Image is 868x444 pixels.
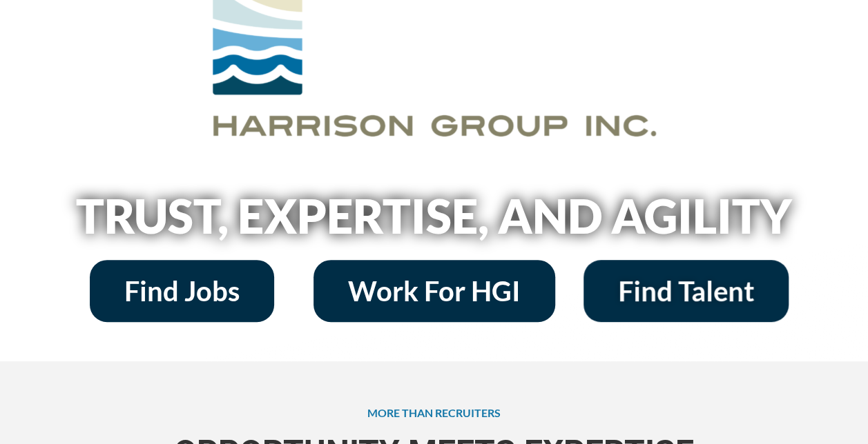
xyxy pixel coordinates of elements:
a: Find Talent [584,260,789,322]
h2: Trust, Expertise, and Agility [41,192,828,239]
a: Find Jobs [90,260,274,322]
span: Find Talent [618,277,754,305]
span: MORE THAN RECRUITERS [367,406,501,419]
span: Work For HGI [348,277,521,305]
a: Work For HGI [314,260,555,322]
span: Find Jobs [124,277,240,305]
